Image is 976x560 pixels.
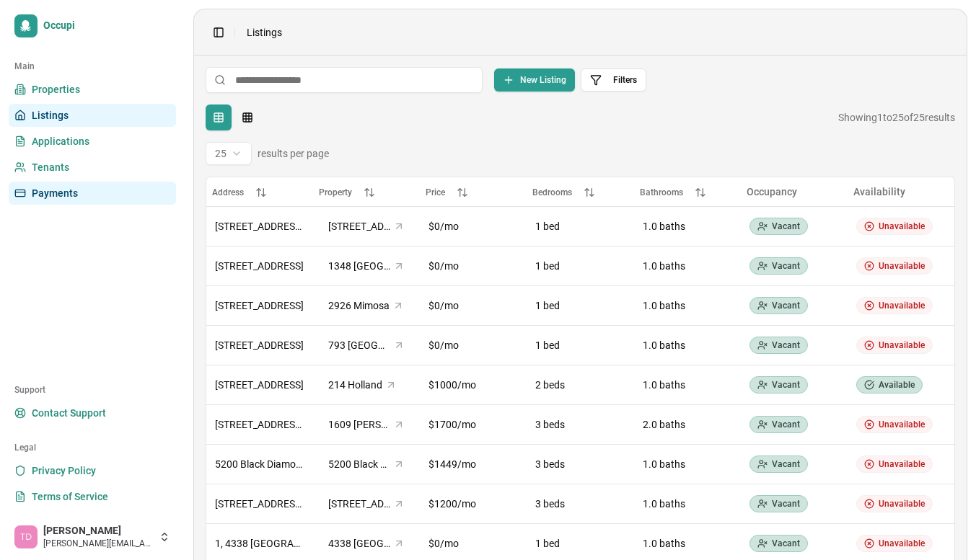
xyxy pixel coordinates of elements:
[9,78,176,101] a: Properties
[428,536,518,551] div: $0/mo
[322,215,411,237] button: [STREET_ADDRESS][PERSON_NAME]
[322,255,411,277] button: 1348 [GEOGRAPHIC_DATA]
[9,401,176,425] a: Contact Support
[643,259,732,273] div: 1.0 baths
[879,300,925,311] span: Unavailable
[14,525,38,548] img: Trevor Day
[43,538,153,549] span: [PERSON_NAME][EMAIL_ADDRESS][DOMAIN_NAME]
[879,379,915,391] span: Available
[322,493,411,515] button: [STREET_ADDRESS]
[494,68,575,92] button: New Listing
[215,378,304,392] div: [STREET_ADDRESS]
[535,338,625,352] div: 1 bed
[322,414,411,435] button: 1609 [PERSON_NAME]
[215,259,304,273] div: [STREET_ADDRESS]
[212,187,307,198] button: Address
[9,520,176,554] button: Trevor Day[PERSON_NAME][PERSON_NAME][EMAIL_ADDRESS][DOMAIN_NAME]
[772,379,800,391] span: Vacant
[9,130,176,153] a: Applications
[9,436,176,459] div: Legal
[640,187,683,197] span: Bathrooms
[879,538,925,549] span: Unavailable
[215,338,304,352] div: [STREET_ADDRESS]
[247,25,282,40] span: Listings
[322,374,403,396] button: 214 Holland
[747,186,797,197] span: Occupancy
[32,489,108,504] span: Terms of Service
[322,295,410,316] button: 2926 Mimosa
[772,339,800,351] span: Vacant
[428,259,518,273] div: $0/mo
[9,156,176,179] a: Tenants
[32,160,69,174] span: Tenants
[32,463,96,478] span: Privacy Policy
[853,186,905,197] span: Availability
[9,9,176,43] a: Occupi
[772,300,800,311] span: Vacant
[643,536,732,551] div: 1.0 baths
[535,378,625,392] div: 2 beds
[215,417,304,432] div: [STREET_ADDRESS][PERSON_NAME]
[879,458,925,470] span: Unavailable
[9,104,176,127] a: Listings
[322,533,411,554] button: 4338 [GEOGRAPHIC_DATA]
[328,378,382,392] span: 214 Holland
[535,259,625,273] div: 1 bed
[43,19,170,32] span: Occupi
[426,187,521,198] button: Price
[535,417,625,432] div: 3 beds
[9,459,176,482] a: Privacy Policy
[838,110,955,125] div: Showing 1 to 25 of 25 results
[328,259,390,273] span: 1348 [GEOGRAPHIC_DATA]
[879,260,925,272] span: Unavailable
[32,134,89,148] span: Applications
[215,219,304,234] div: [STREET_ADDRESS][PERSON_NAME],
[322,334,411,356] button: 793 [GEOGRAPHIC_DATA]
[535,497,625,511] div: 3 beds
[234,105,260,130] button: Card-based grid layout
[879,221,925,232] span: Unavailable
[879,498,925,510] span: Unavailable
[322,453,411,475] button: 5200 Black Diamond
[428,219,518,234] div: $0/mo
[428,378,518,392] div: $1000/mo
[319,187,352,197] span: Property
[328,417,390,432] span: 1609 [PERSON_NAME]
[643,417,732,432] div: 2.0 baths
[43,525,153,538] span: [PERSON_NAME]
[215,457,304,471] div: 5200 Black Diamond,
[428,497,518,511] div: $1200/mo
[535,219,625,234] div: 1 bed
[426,187,445,197] span: Price
[879,419,925,430] span: Unavailable
[879,339,925,351] span: Unavailable
[643,219,732,234] div: 1.0 baths
[643,298,732,313] div: 1.0 baths
[328,338,390,352] span: 793 [GEOGRAPHIC_DATA]
[772,498,800,510] span: Vacant
[328,219,390,234] span: [STREET_ADDRESS][PERSON_NAME]
[643,378,732,392] div: 1.0 baths
[532,187,572,197] span: Bedrooms
[32,186,78,200] span: Payments
[772,538,800,549] span: Vacant
[32,406,106,420] span: Contact Support
[428,417,518,432] div: $1700/mo
[32,82,80,97] span: Properties
[215,536,304,551] div: 1, 4338 [GEOGRAPHIC_DATA]
[640,187,735,198] button: Bathrooms
[428,338,518,352] div: $0/mo
[532,187,628,198] button: Bedrooms
[772,458,800,470] span: Vacant
[535,536,625,551] div: 1 bed
[319,187,414,198] button: Property
[9,378,176,401] div: Support
[643,338,732,352] div: 1.0 baths
[215,298,304,313] div: [STREET_ADDRESS]
[535,298,625,313] div: 1 bed
[772,260,800,272] span: Vacant
[520,74,566,86] span: New Listing
[328,536,390,551] span: 4338 [GEOGRAPHIC_DATA]
[215,497,304,511] div: [STREET_ADDRESS],
[428,457,518,471] div: $1449/mo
